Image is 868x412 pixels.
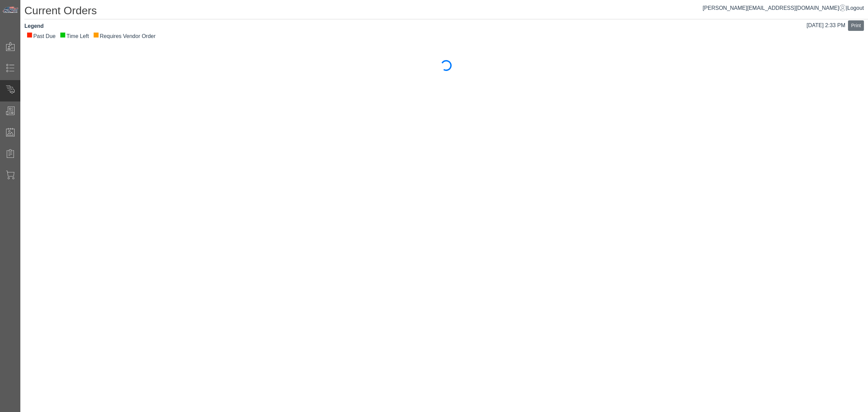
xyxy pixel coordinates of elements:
[24,23,44,29] strong: Legend
[24,4,868,19] h1: Current Orders
[703,4,864,12] div: |
[93,32,156,40] div: Requires Vendor Order
[807,22,845,28] span: [DATE] 2:33 PM
[703,5,846,11] a: [PERSON_NAME][EMAIL_ADDRESS][DOMAIN_NAME]
[847,5,864,11] span: Logout
[2,6,19,14] img: Metals Direct Inc Logo
[93,32,99,37] div: ■
[848,20,864,31] button: Print
[26,32,56,40] div: Past Due
[26,32,33,37] div: ■
[60,32,66,37] div: ■
[60,32,89,40] div: Time Left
